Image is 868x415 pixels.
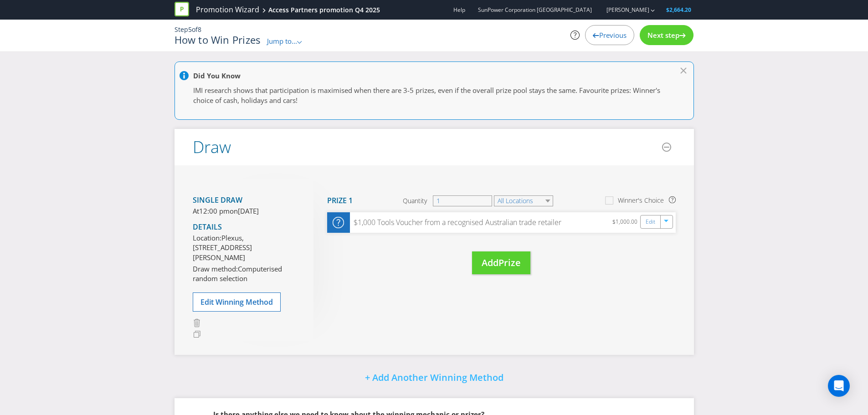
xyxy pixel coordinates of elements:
h4: Single draw [193,196,300,205]
div: Access Partners promotion Q4 2025 [268,5,380,15]
span: Quantity [403,196,427,205]
span: Draw method: [193,264,238,273]
div: $1,000 Tools Voucher from a recognised Australian trade retailer [350,217,561,228]
span: on [230,206,238,215]
span: 8 [198,25,201,34]
span: Next step [647,31,679,40]
span: of [192,25,198,34]
span: Previous [599,31,627,40]
h1: How to Win Prizes [175,34,261,45]
a: Promotion Wizard [196,5,259,15]
h2: Draw [193,138,231,156]
span: Plexus, [STREET_ADDRESS][PERSON_NAME] [193,233,252,262]
a: Edit [646,217,655,227]
button: Edit Winning Method [193,292,281,312]
span: SunPower Corporation [GEOGRAPHIC_DATA] [478,6,592,14]
span: Jump to... [267,36,297,46]
span: Prize [498,256,521,269]
span: Location: [193,233,221,242]
span: Computerised random selection [193,264,282,283]
div: Open Intercom Messenger [828,375,850,397]
div: Winner's Choice [618,196,664,205]
span: + Add Another Winning Method [365,371,503,384]
button: AddPrize [472,251,530,275]
span: 12:00 pm [199,206,230,215]
span: [DATE] [238,206,259,215]
span: Add [482,256,498,269]
span: $2,664.20 [666,6,691,14]
span: Step [175,25,188,34]
a: Help [453,6,465,14]
button: + Add Another Winning Method [342,369,527,388]
a: [PERSON_NAME] [597,6,649,14]
h4: Prize 1 [327,197,353,205]
h4: Details [193,223,300,231]
p: IMI research shows that participation is maximised when there are 3-5 prizes, even if the overall... [193,86,666,105]
span: 5 [188,25,192,34]
div: $1,000.00 [612,217,640,228]
span: Edit Winning Method [200,297,273,307]
span: At [193,206,199,215]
